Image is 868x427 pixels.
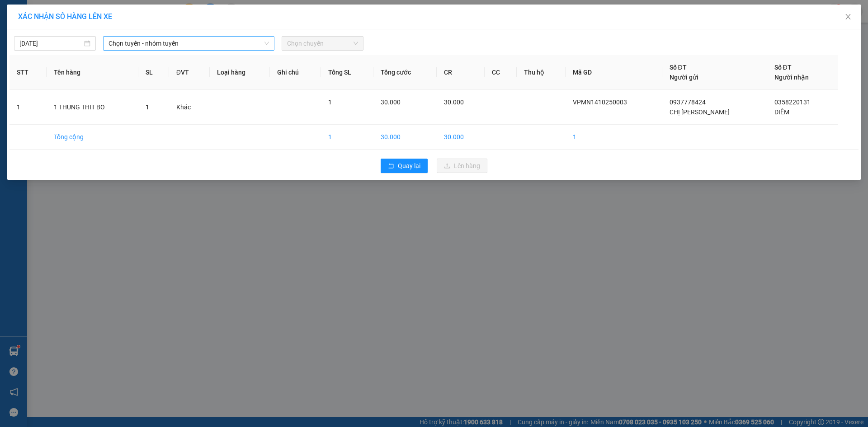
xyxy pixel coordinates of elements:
span: rollback [388,163,394,170]
th: Tổng cước [373,55,436,90]
span: 246/2 [PERSON_NAME], MŨI NÉ [86,42,193,89]
div: VP Mũi Né [86,8,193,19]
span: down [264,41,269,46]
span: VPMN1410250003 [573,99,627,106]
span: CHỊ [PERSON_NAME] [670,108,730,116]
div: 0901188704 [8,40,80,53]
td: 30.000 [373,125,436,150]
span: Số ĐT [670,64,687,71]
td: 1 [566,125,662,150]
span: 0358220131 [774,99,811,106]
td: Tổng cộng [47,125,139,150]
div: MAXZI [8,29,80,40]
span: 30.000 [444,99,464,106]
span: 30.000 [381,99,401,106]
span: Người nhận [774,74,809,81]
th: Thu hộ [517,55,566,90]
th: STT [9,55,47,90]
th: Ghi chú [270,55,321,90]
span: Chọn chuyến [287,37,358,50]
th: Tổng SL [321,55,374,90]
button: rollbackQuay lại [381,159,428,173]
th: Tên hàng [47,55,139,90]
div: VP [PERSON_NAME] [8,8,80,29]
span: DIỄM [774,108,789,116]
td: 1 THUNG THIT BO [47,90,139,125]
td: 30.000 [437,125,485,150]
button: uploadLên hàng [437,159,487,173]
span: 1 [146,103,149,111]
th: ĐVT [169,55,210,90]
button: Close [835,5,861,30]
span: 1 [328,99,332,106]
td: Khác [169,90,210,125]
th: Loại hàng [210,55,270,90]
span: Số ĐT [774,64,792,71]
span: Quay lại [398,161,420,171]
div: 0938154111 [86,29,193,42]
span: close [844,13,852,20]
th: CC [485,55,516,90]
span: TC: [86,47,99,56]
td: 1 [9,90,47,125]
span: Gửi: [8,9,22,18]
td: 1 [321,125,374,150]
th: SL [138,55,169,90]
div: YẾN - MAY BUNGALOW [86,19,193,29]
span: Nhận: [86,9,108,18]
th: Mã GD [566,55,662,90]
span: Người gửi [670,74,698,81]
input: 14/10/2025 [19,38,82,48]
th: CR [437,55,485,90]
span: 0937778424 [670,99,706,106]
span: XÁC NHẬN SỐ HÀNG LÊN XE [18,12,112,21]
span: TX CHÁNH [8,53,54,84]
span: Chọn tuyến - nhóm tuyến [108,37,269,50]
span: DĐ: [8,58,21,67]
